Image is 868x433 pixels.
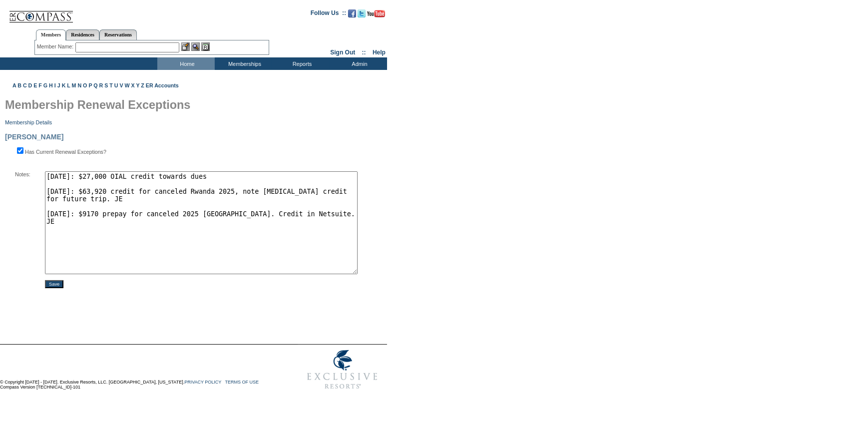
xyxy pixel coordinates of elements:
[45,280,63,288] input: Save
[67,82,70,88] a: L
[348,9,356,17] img: Become our fan on Facebook
[93,82,97,88] a: Q
[181,42,190,51] img: b_edit.gif
[28,82,32,88] a: D
[45,171,358,274] textarea: [DATE]: $27,000 OIAL credit towards dues [DATE]: $63,920 credit for canceled Rwanda 2025, note [M...
[8,2,73,23] img: Compass Home
[358,9,366,17] img: Follow us on Twitter
[298,345,387,395] img: Exclusive Resorts
[131,82,135,88] a: X
[109,82,113,88] a: T
[88,82,92,88] a: P
[23,82,27,88] a: C
[119,82,123,88] a: V
[12,82,16,88] a: A
[311,8,346,20] td: Follow Us ::
[83,82,87,88] a: O
[201,42,210,51] img: Reservations
[5,96,387,117] h1: Membership Renewal Exceptions
[358,12,366,18] a: Follow us on Twitter
[17,82,21,88] a: B
[367,12,385,18] a: Subscribe to our YouTube Channel
[77,82,81,88] a: N
[125,82,130,88] a: W
[5,119,52,125] a: Membership Details
[136,82,139,88] a: Y
[141,82,144,88] a: Z
[62,82,66,88] a: K
[225,380,259,385] a: TERMS OF USE
[330,57,387,70] td: Admin
[33,82,37,88] a: E
[191,42,200,51] img: View
[37,42,75,51] div: Member Name:
[362,49,366,56] span: ::
[43,82,47,88] a: G
[272,57,330,70] td: Reports
[25,149,106,155] label: Has Current Renewal Exceptions?
[54,82,56,88] a: I
[146,82,179,88] a: ER Accounts
[348,12,356,18] a: Become our fan on Facebook
[367,10,385,17] img: Subscribe to our YouTube Channel
[15,171,30,177] span: Notes:
[72,82,76,88] a: M
[99,29,137,40] a: Reservations
[215,57,272,70] td: Memberships
[184,380,221,385] a: PRIVACY POLICY
[49,82,53,88] a: H
[157,57,215,70] td: Home
[38,82,42,88] a: F
[36,29,66,40] a: Members
[104,82,108,88] a: S
[330,49,355,56] a: Sign Out
[57,82,60,88] a: J
[373,49,386,56] a: Help
[5,133,63,141] span: [PERSON_NAME]
[99,82,103,88] a: R
[66,29,99,40] a: Residences
[114,82,118,88] a: U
